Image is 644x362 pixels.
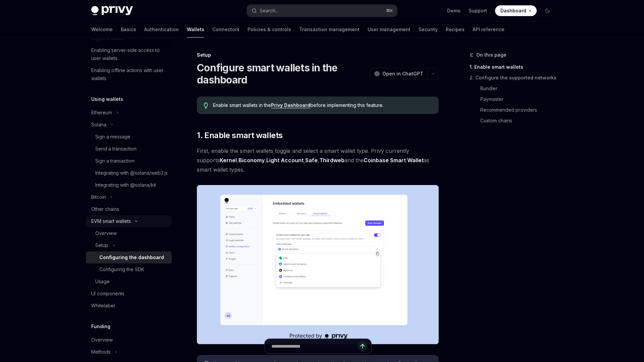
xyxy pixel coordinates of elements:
[364,157,424,164] a: Coinbase Smart Wallet
[91,348,111,356] div: Methods
[86,131,172,143] a: Sign a message
[86,64,172,84] a: Enabling offline actions with user wallets
[91,21,113,38] a: Welcome
[99,253,164,261] div: Configuring the dashboard
[95,278,110,286] div: Usage
[86,203,172,215] a: Other chains
[305,157,318,164] a: Safe
[86,44,172,64] a: Enabling server-side access to user wallets
[91,205,119,213] div: Other chains
[95,133,130,141] div: Sign a message
[220,157,237,164] a: Kernel
[144,21,179,38] a: Authentication
[447,7,461,14] a: Demo
[238,157,265,164] a: Biconomy
[197,52,439,58] div: Setup
[91,66,168,82] div: Enabling offline actions with user wallets
[446,21,465,38] a: Recipes
[266,157,304,164] a: Light Account
[95,241,108,249] div: Setup
[473,21,504,38] a: API reference
[197,130,282,141] span: 1. Enable smart wallets
[358,342,367,351] button: Send message
[213,102,432,109] span: Enable smart wallets in the before implementing this feature.
[86,227,172,239] a: Overview
[86,263,172,276] a: Configuring the SDK
[319,157,344,164] a: Thirdweb
[95,229,117,237] div: Overview
[470,115,558,126] a: Custom chains
[86,276,172,288] a: Usage
[121,21,136,38] a: Basics
[86,251,172,263] a: Configuring the dashboard
[91,121,106,129] div: Solana
[470,83,558,94] a: Bundler
[86,155,172,167] a: Sign a transaction
[86,107,172,119] button: Toggle Ethereum section
[271,102,310,108] a: Privy Dashboard
[86,334,172,346] a: Overview
[495,5,537,16] a: Dashboard
[95,157,135,165] div: Sign a transaction
[91,6,133,15] img: dark logo
[476,51,506,59] span: On this page
[91,193,106,201] div: Bitcoin
[470,72,558,83] a: 2. Configure the supported networks
[91,217,131,225] div: EVM smart wallets
[382,70,423,77] span: Open in ChatGPT
[469,7,487,14] a: Support
[299,21,360,38] a: Transaction management
[212,21,239,38] a: Connectors
[86,191,172,203] button: Toggle Bitcoin section
[86,167,172,179] a: Integrating with @solana/web3.js
[470,105,558,115] a: Recommended providers
[386,8,393,13] span: ⌘ K
[86,239,172,251] button: Toggle Setup section
[91,322,110,330] h5: Funding
[197,146,439,174] span: First, enable the smart wallets toggle and select a smart wallet type. Privy currently supports ,...
[86,215,172,227] button: Toggle EVM smart wallets section
[370,68,427,79] button: Open in ChatGPT
[86,346,172,358] button: Toggle Methods section
[91,336,113,344] div: Overview
[86,179,172,191] a: Integrating with @solana/kit
[248,21,291,38] a: Policies & controls
[260,7,278,15] div: Search...
[86,300,172,312] a: Whitelabel
[204,103,208,109] svg: Tip
[247,5,397,17] button: Open search
[368,21,411,38] a: User management
[91,46,168,62] div: Enabling server-side access to user wallets
[86,143,172,155] a: Send a transaction
[271,339,358,354] input: Ask a question...
[91,290,124,298] div: UI components
[470,94,558,105] a: Paymaster
[91,302,115,310] div: Whitelabel
[99,265,144,274] div: Configuring the SDK
[419,21,438,38] a: Security
[470,62,558,72] a: 1. Enable smart wallets
[86,288,172,300] a: UI components
[95,145,137,153] div: Send a transaction
[95,169,168,177] div: Integrating with @solana/web3.js
[91,109,112,117] div: Ethereum
[95,181,156,189] div: Integrating with @solana/kit
[197,185,439,344] img: Sample enable smart wallets
[197,62,367,86] h1: Configure smart wallets in the dashboard
[187,21,204,38] a: Wallets
[542,5,553,16] button: Toggle dark mode
[86,119,172,131] button: Toggle Solana section
[91,95,123,103] h5: Using wallets
[500,7,526,14] span: Dashboard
